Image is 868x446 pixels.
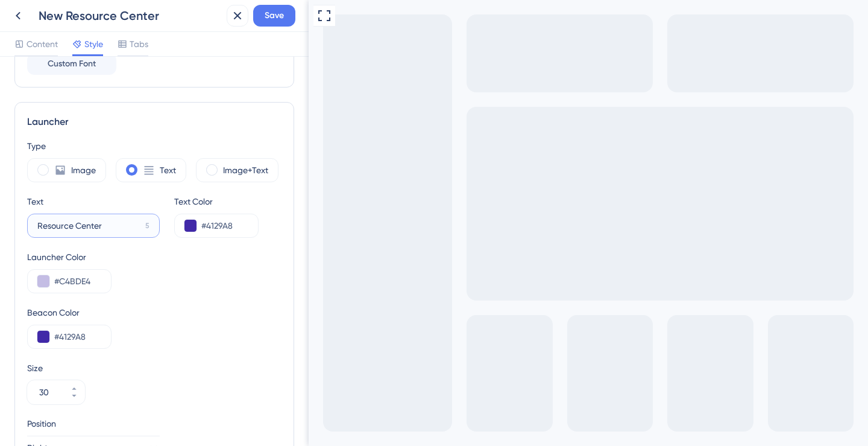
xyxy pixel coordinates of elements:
span: Content [27,37,58,51]
span: Tabs [130,37,148,51]
div: Text Color [174,194,259,209]
div: Size [27,361,281,375]
button: Custom Font [27,53,116,75]
button: Save [253,5,295,27]
div: Text [27,194,43,209]
div: Position [27,416,160,431]
label: Text [160,163,176,177]
div: 3 [79,5,83,14]
span: Custom Font [48,57,96,71]
span: Resource Center [10,2,72,16]
label: Image [71,163,96,177]
div: 5 [145,221,149,231]
input: 5 [37,219,140,232]
div: Type [27,139,281,153]
span: Style [84,37,103,51]
div: Launcher Color [27,250,112,264]
span: Save [265,8,284,23]
label: Image+Text [223,163,268,177]
div: Beacon Color [27,305,281,320]
div: New Resource Center [39,7,222,24]
div: Launcher [27,115,281,129]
